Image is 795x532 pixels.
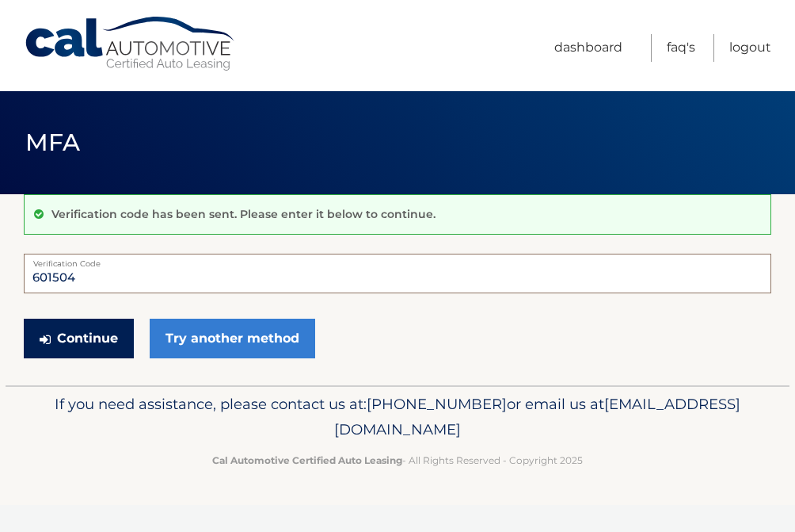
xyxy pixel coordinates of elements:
a: Logout [729,34,771,62]
label: Verification Code [24,254,771,266]
span: [PHONE_NUMBER] [367,395,507,413]
a: FAQ's [667,34,695,62]
a: Dashboard [554,34,622,62]
p: If you need assistance, please contact us at: or email us at [29,392,766,442]
a: Try another method [150,319,315,358]
strong: Cal Automotive Certified Auto Leasing [212,454,402,466]
button: Continue [24,319,134,358]
a: Cal Automotive [24,16,238,72]
span: [EMAIL_ADDRESS][DOMAIN_NAME] [334,395,740,438]
p: - All Rights Reserved - Copyright 2025 [29,452,766,469]
span: MFA [25,128,81,157]
input: Verification Code [24,254,771,293]
p: Verification code has been sent. Please enter it below to continue. [51,207,436,221]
